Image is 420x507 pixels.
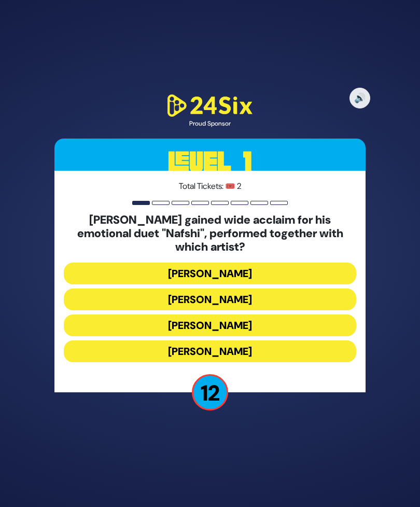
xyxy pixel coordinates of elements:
p: 12 [192,374,228,410]
button: 🔊 [349,88,370,108]
button: [PERSON_NAME] [64,263,356,284]
p: Total Tickets: 🎟️ 2 [64,180,356,193]
h3: Level 1 [54,139,366,185]
h5: [PERSON_NAME] gained wide acclaim for his emotional duet "Nafshi", performed together with which ... [64,213,356,254]
div: Proud Sponsor [163,119,257,128]
img: 24Six [163,92,257,119]
button: [PERSON_NAME] [64,289,356,310]
button: [PERSON_NAME] [64,314,356,336]
button: [PERSON_NAME] [64,340,356,362]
